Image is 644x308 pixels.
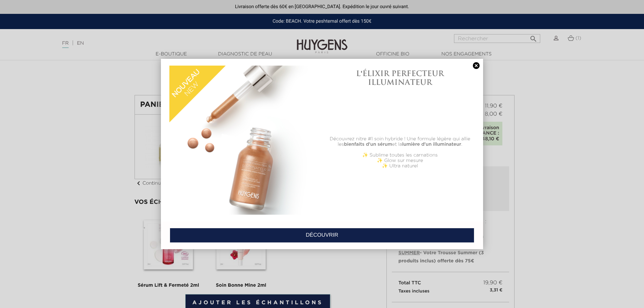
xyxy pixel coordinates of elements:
p: ✨ Glow sur mesure [326,158,475,163]
a: DÉCOUVRIR [170,228,474,243]
b: bienfaits d'un sérum [344,142,392,147]
b: lumière d'un illuminateur [402,142,461,147]
p: ✨ Sublime toutes les carnations [326,152,475,158]
p: Découvrez nitre #1 soin hybride ! Une formule légère qui allie les et la . [326,136,475,147]
p: ✨ Ultra naturel [326,163,475,169]
h1: L'ÉLIXIR PERFECTEUR ILLUMINATEUR [326,69,475,87]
